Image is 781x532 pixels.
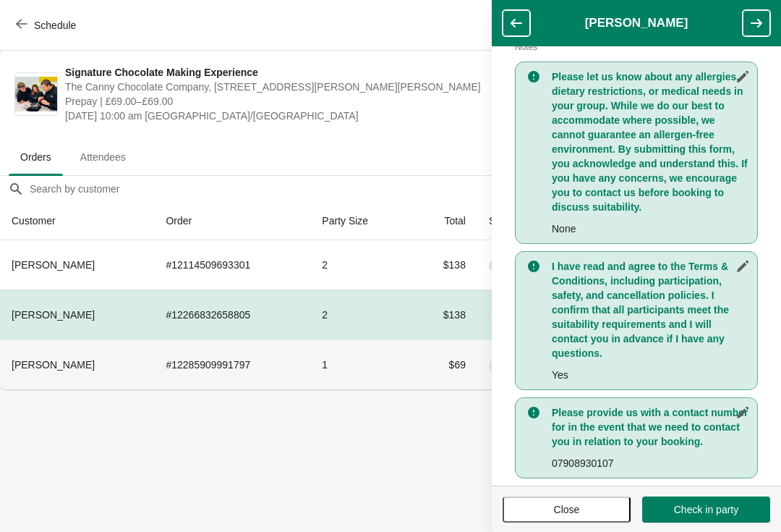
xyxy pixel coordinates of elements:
[310,290,411,339] td: 2
[552,405,750,449] h3: Please provide us with a contact number for in the event that we need to contact you in relation ...
[7,12,88,38] button: Schedule
[12,309,95,321] span: [PERSON_NAME]
[503,497,631,523] button: Close
[515,40,758,54] h2: Notes
[154,202,310,240] th: Order
[12,359,95,371] span: [PERSON_NAME]
[552,368,750,382] p: Yes
[411,339,477,389] td: $69
[674,504,738,515] span: Check in party
[530,16,743,30] h1: [PERSON_NAME]
[65,65,514,80] span: Signature Chocolate Making Experience
[552,69,750,214] h3: Please let us know about any allergies, dietary restrictions, or medical needs in your group. Whi...
[15,77,57,111] img: Signature Chocolate Making Experience
[552,456,750,470] p: 07908930107
[34,20,76,31] span: Schedule
[411,290,477,339] td: $138
[310,240,411,290] td: 2
[554,504,580,515] span: Close
[65,94,514,109] span: Prepay | £69.00–£69.00
[65,109,514,123] span: [DATE] 10:00 am [GEOGRAPHIC_DATA]/[GEOGRAPHIC_DATA]
[69,144,137,170] span: Attendees
[552,259,750,360] h3: I have read and agree to the Terms & Conditions, including participation, safety, and cancellatio...
[154,240,310,290] td: # 12114509693301
[411,202,477,240] th: Total
[65,80,514,94] span: The Canny Chocolate Company, [STREET_ADDRESS][PERSON_NAME][PERSON_NAME]
[477,202,566,240] th: Status
[29,176,781,202] input: Search by customer
[154,339,310,389] td: # 12285909991797
[552,221,750,236] p: None
[642,497,770,523] button: Check in party
[310,202,411,240] th: Party Size
[411,240,477,290] td: $138
[12,259,95,271] span: [PERSON_NAME]
[9,144,63,170] span: Orders
[154,290,310,339] td: # 12266832658805
[310,339,411,389] td: 1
